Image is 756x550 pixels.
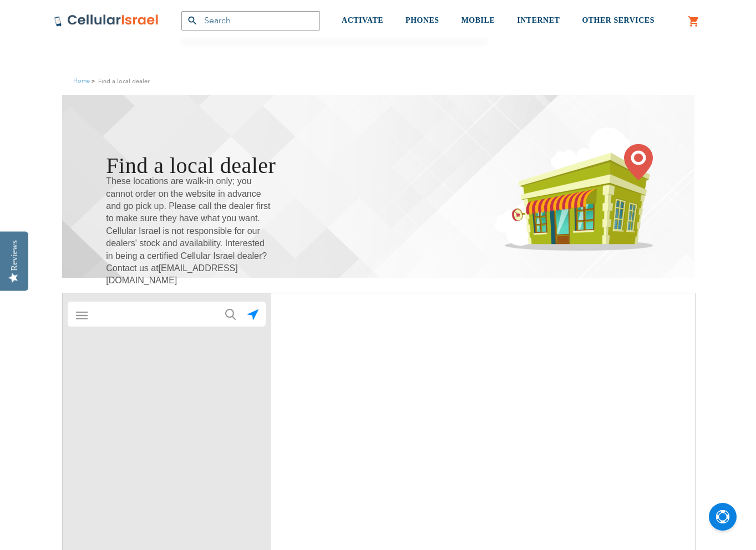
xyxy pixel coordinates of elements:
[106,150,276,181] h1: Find a local dealer
[342,16,383,24] span: ACTIVATE
[9,240,19,271] div: Reviews
[73,77,90,85] a: Home
[98,76,150,86] strong: Find a local dealer
[106,175,272,287] span: These locations are walk-in only; you cannot order on the website in advance and go pick up. Plea...
[517,16,560,24] span: INTERNET
[181,11,320,30] input: Search
[405,16,439,24] span: PHONES
[582,16,654,24] span: OTHER SERVICES
[54,14,159,27] img: Cellular Israel Logo
[461,16,495,24] span: MOBILE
